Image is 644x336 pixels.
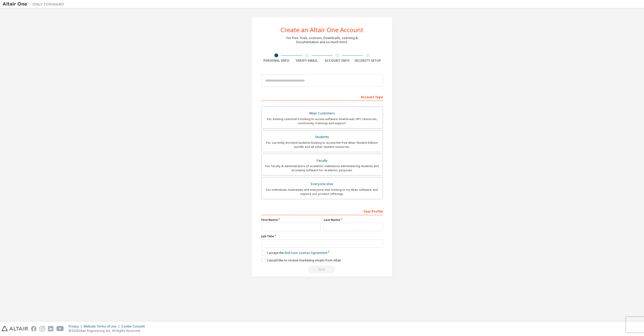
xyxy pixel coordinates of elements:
div: For existing customers looking to access software downloads, HPC resources, community, trainings ... [265,117,380,125]
div: Read and acccept EULA to continue [261,266,383,273]
label: Last Name [324,218,383,222]
div: Account Type [261,93,383,101]
div: Everyone else [265,180,380,188]
label: I would like to receive marketing emails from Altair [261,258,341,262]
div: Faculty [265,157,380,164]
p: © 2025 Altair Engineering, Inc. All Rights Reserved. [69,329,148,333]
img: facebook.svg [31,326,36,331]
div: For currently enrolled students looking to access the free Altair Student Edition bundle and all ... [265,141,380,149]
div: Account Info [322,59,353,63]
label: First Name [261,218,321,222]
img: youtube.svg [56,326,64,331]
img: altair_logo.svg [2,326,28,331]
img: linkedin.svg [48,326,53,331]
div: Security Setup [352,59,383,63]
a: End-User License Agreement [285,251,327,255]
div: For faculty & administrators of academic institutions administering students and accessing softwa... [265,164,380,172]
div: Website Terms of Use [84,324,121,329]
div: Your Profile [261,207,383,215]
label: I accept the [261,251,327,255]
div: Cookie Consent [121,324,148,329]
div: Privacy [69,324,84,329]
div: Personal Info [261,59,292,63]
div: Students [265,133,380,141]
img: instagram.svg [40,326,45,331]
div: Create an Altair One Account [281,27,363,33]
div: For Free Trials, Licenses, Downloads, Learning & Documentation and so much more. [286,36,358,44]
div: For individuals, businesses and everyone else looking to try Altair software and explore our prod... [265,188,380,196]
img: Altair One [3,2,67,7]
div: Altair Customers [265,110,380,117]
label: Job Title [261,234,383,238]
div: Verify Email [292,59,322,63]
